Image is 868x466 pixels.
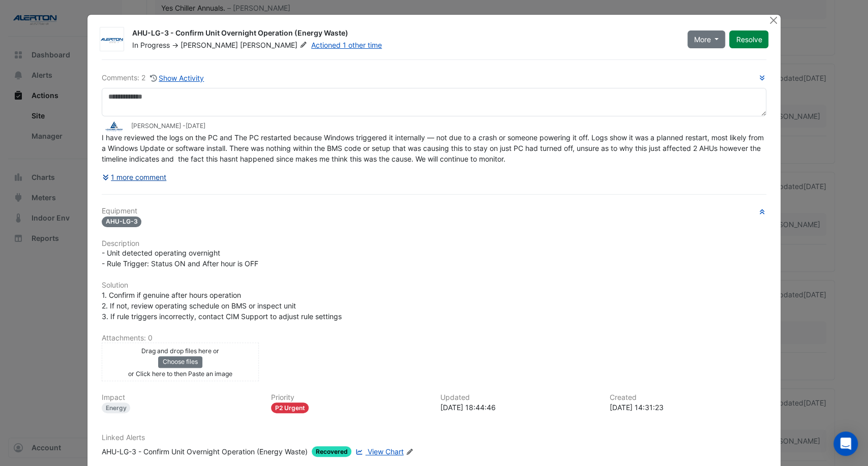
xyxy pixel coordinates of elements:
h6: Description [102,239,767,248]
button: More [687,30,726,48]
div: Energy [102,402,131,413]
div: P2 Urgent [271,402,309,413]
h6: Attachments: 0 [102,334,767,343]
a: View Chart [353,446,403,457]
span: Recovered [312,446,352,457]
h6: Updated [440,393,597,402]
a: Actioned 1 other time [311,41,382,49]
span: AHU-LG-3 [102,216,142,227]
div: [DATE] 18:44:46 [440,402,597,413]
div: AHU-LG-3 - Confirm Unit Overnight Operation (Energy Waste) [102,446,308,457]
span: I have reviewed the logs on the PC and The PC restarted because Windows triggered it internally —... [102,133,766,163]
button: 1 more comment [102,168,167,186]
button: Resolve [729,30,768,48]
h6: Created [609,393,766,402]
button: Show Activity [149,72,205,84]
fa-icon: Edit Linked Alerts [406,448,413,456]
span: -> [172,41,178,49]
span: 2025-08-11 18:44:46 [186,122,205,130]
span: More [694,34,711,45]
img: Leading Edge Automation [102,121,127,132]
small: or Click here to then Paste an image [128,370,232,378]
small: Drag and drop files here or [141,347,219,355]
span: [PERSON_NAME] [240,40,309,50]
small: [PERSON_NAME] - [131,121,205,131]
div: Open Intercom Messenger [833,431,858,456]
span: [PERSON_NAME] [181,41,238,49]
div: Comments: 2 [102,72,205,84]
h6: Impact [102,393,259,402]
span: In Progress [132,41,170,49]
span: - Unit detected operating overnight - Rule Trigger: Status ON and After hour is OFF [102,248,258,268]
button: Choose files [158,356,202,367]
span: View Chart [368,447,404,456]
img: Alerton [100,35,124,45]
div: AHU-LG-3 - Confirm Unit Overnight Operation (Energy Waste) [132,28,675,40]
h6: Equipment [102,207,767,215]
button: Close [768,15,779,25]
div: [DATE] 14:31:23 [609,402,766,413]
h6: Solution [102,281,767,290]
h6: Priority [271,393,428,402]
h6: Linked Alerts [102,433,767,442]
span: 1. Confirm if genuine after hours operation 2. If not, review operating schedule on BMS or inspec... [102,291,342,321]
